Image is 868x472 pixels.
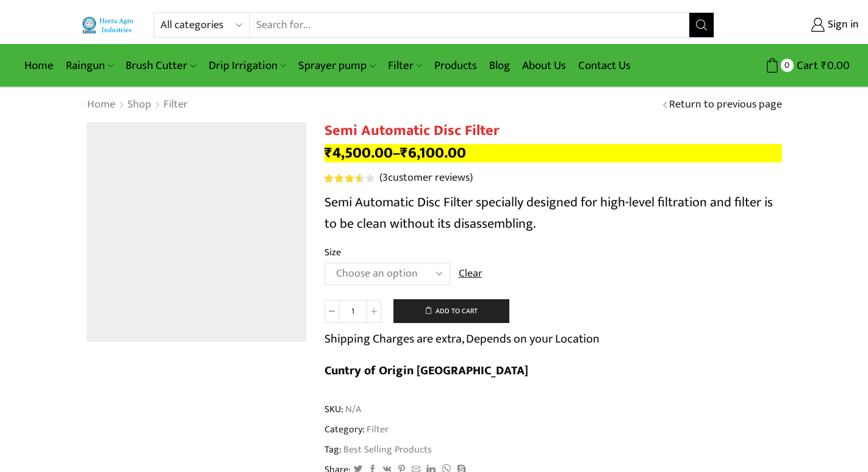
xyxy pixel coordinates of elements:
[428,51,483,80] a: Products
[669,97,782,113] a: Return to previous page
[821,56,850,75] bdi: 0.00
[325,174,376,183] span: 3
[516,51,572,80] a: About Us
[250,13,689,37] input: Search for...
[781,59,794,71] span: 0
[726,54,850,77] a: 0 Cart ₹0.00
[382,51,428,80] a: Filter
[342,443,432,457] a: Best Selling Products
[825,17,859,33] span: Sign in
[400,140,466,165] bdi: 6,100.00
[325,402,782,416] span: SKU:
[18,51,60,80] a: Home
[325,245,341,260] label: Size
[87,122,306,342] img: Semi Automatic Disc Filter
[325,360,528,381] b: Cuntry of Origin [GEOGRAPHIC_DATA]
[393,299,509,324] button: Add to cart
[120,51,202,80] a: Brush Cutter
[794,57,818,74] span: Cart
[87,122,306,342] div: 1 / 3
[163,97,188,113] a: Filter
[127,97,152,113] a: Shop
[400,140,408,165] span: ₹
[325,443,782,457] span: Tag:
[87,97,188,113] nav: Breadcrumb
[325,140,332,165] span: ₹
[365,421,389,437] a: Filter
[325,122,782,140] h1: Semi Automatic Disc Filter
[325,191,773,235] span: Semi Automatic Disc Filter specially designed for high-level filtration and filter is to be clean...
[325,329,600,349] p: Shipping Charges are extra, Depends on your Location
[325,423,389,437] span: Category:
[325,174,374,183] div: Rated 3.67 out of 5
[325,174,360,183] span: Rated out of 5 based on customer ratings
[483,51,516,80] a: Blog
[60,51,120,80] a: Raingun
[325,140,393,165] bdi: 4,500.00
[292,51,381,80] a: Sprayer pump
[203,51,292,80] a: Drip Irrigation
[689,13,714,37] button: Search button
[733,14,859,36] a: Sign in
[343,402,361,416] span: N/A
[459,266,482,282] a: Clear options
[87,97,116,113] a: Home
[339,300,367,323] input: Product quantity
[572,51,637,80] a: Contact Us
[821,56,827,75] span: ₹
[325,144,782,162] p: –
[379,170,473,186] a: (3customer reviews)
[382,169,388,187] span: 3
